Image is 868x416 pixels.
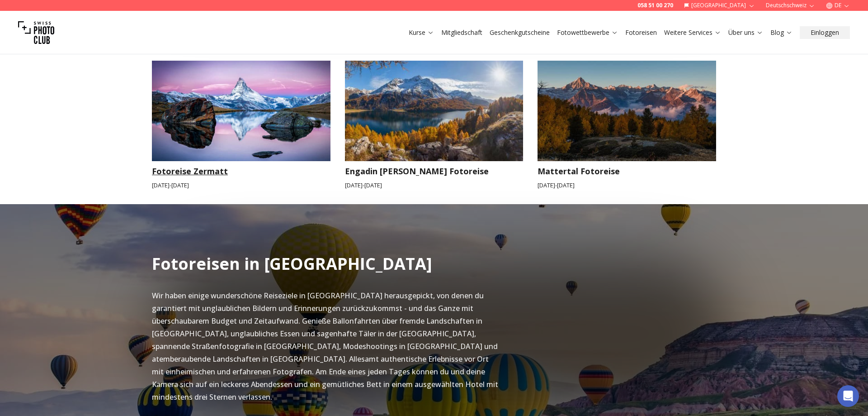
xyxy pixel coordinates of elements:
[152,255,432,273] h2: Fotoreisen in [GEOGRAPHIC_DATA]
[557,28,618,37] a: Fotowettbewerbe
[441,28,482,37] a: Mitgliedschaft
[538,181,716,190] small: [DATE] - [DATE]
[770,28,793,37] a: Blog
[664,28,721,37] a: Weitere Services
[345,165,524,177] h3: Engadin [PERSON_NAME] Fotoreise
[728,28,763,37] a: Über uns
[152,61,330,190] a: Fotoreise ZermattFotoreise Zermatt[DATE]-[DATE]
[553,26,622,39] button: Fotowettbewerbe
[152,61,330,161] img: Fotoreise Zermatt
[637,2,673,9] a: 058 51 00 270
[409,28,434,37] a: Kurse
[152,165,330,177] h3: Fotoreise Zermatt
[486,26,553,39] button: Geschenkgutscheine
[725,26,767,39] button: Über uns
[837,385,859,407] div: Open Intercom Messenger
[18,14,54,51] img: Swiss photo club
[345,181,524,190] small: [DATE] - [DATE]
[538,165,716,177] h3: Mattertal Fotoreise
[800,26,850,39] button: Einloggen
[625,28,657,37] a: Fotoreisen
[345,61,524,190] a: Engadin Herbst FotoreiseEngadin [PERSON_NAME] Fotoreise[DATE]-[DATE]
[438,26,486,39] button: Mitgliedschaft
[336,56,532,166] img: Engadin Herbst Fotoreise
[622,26,660,39] button: Fotoreisen
[490,28,550,37] a: Geschenkgutscheine
[529,56,725,166] img: Mattertal Fotoreise
[152,181,330,190] small: [DATE] - [DATE]
[152,289,499,403] p: Wir haben einige wunderschöne Reiseziele in [GEOGRAPHIC_DATA] herausgepickt, von denen du garanti...
[538,61,716,190] a: Mattertal FotoreiseMattertal Fotoreise[DATE]-[DATE]
[660,26,725,39] button: Weitere Services
[405,26,438,39] button: Kurse
[767,26,796,39] button: Blog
